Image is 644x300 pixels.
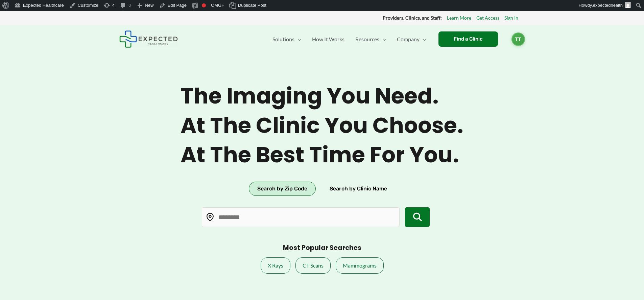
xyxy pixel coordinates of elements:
button: Search by Clinic Name [321,182,396,196]
span: Menu Toggle [294,27,301,51]
strong: Providers, Clinics, and Staff: [383,15,442,21]
span: At the clinic you choose. [181,113,463,139]
a: SolutionsMenu Toggle [267,27,307,51]
a: ResourcesMenu Toggle [350,27,391,51]
img: Location pin [206,213,215,222]
span: Resources [355,27,379,51]
span: expectedhealth [593,3,623,8]
div: Focus keyphrase not set [202,3,206,7]
a: CompanyMenu Toggle [391,27,432,51]
img: Expected Healthcare Logo - side, dark font, small [119,30,178,48]
a: Sign In [504,14,518,22]
a: How It Works [307,27,350,51]
span: Menu Toggle [379,27,386,51]
span: Menu Toggle [420,27,426,51]
span: Solutions [272,27,294,51]
a: Find a Clinic [438,31,498,47]
nav: Primary Site Navigation [267,27,432,51]
a: Learn More [447,14,471,22]
h3: Most Popular Searches [283,244,361,252]
a: TT [511,32,525,46]
a: Get Access [476,14,499,22]
button: Search by Zip Code [249,182,316,196]
a: X Rays [261,257,290,274]
span: At the best time for you. [181,142,463,168]
a: CT Scans [295,257,331,274]
span: How It Works [312,27,344,51]
span: Company [397,27,420,51]
span: The imaging you need. [181,83,463,109]
a: Mammograms [336,257,384,274]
